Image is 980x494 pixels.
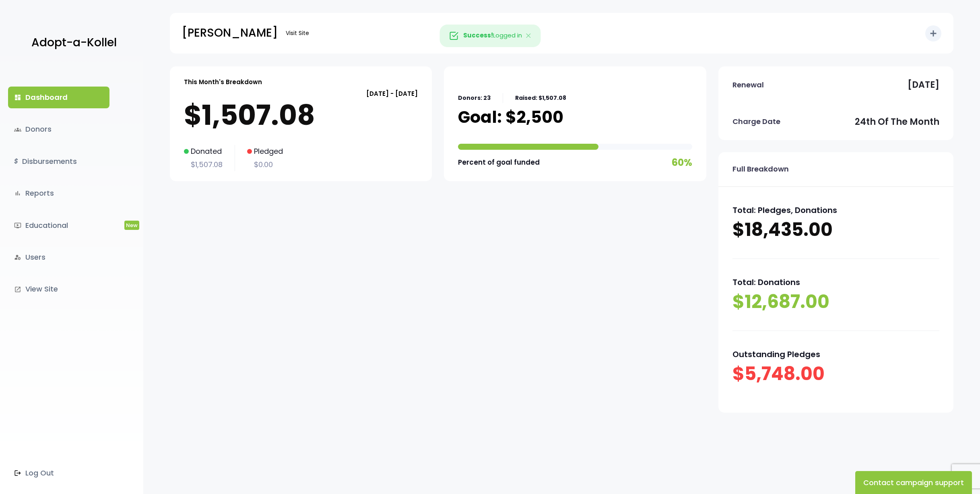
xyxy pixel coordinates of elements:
[27,23,117,62] a: Adopt-a-Kollel
[732,203,939,217] p: Total: Pledges, Donations
[8,118,109,140] a: groupsDonors
[732,347,939,362] p: Outstanding Pledges
[8,462,109,484] a: Log Out
[247,145,283,158] p: Pledged
[14,94,21,101] i: dashboard
[8,151,109,172] a: $Disbursements
[182,23,278,43] p: [PERSON_NAME]
[184,145,223,158] p: Donated
[14,222,21,229] i: ondemand_video
[732,362,939,387] p: $5,748.00
[8,278,109,300] a: launchView Site
[672,154,692,171] p: 60%
[31,33,117,53] p: Adopt-a-Kollel
[732,163,789,176] p: Full Breakdown
[282,25,313,41] a: Visit Site
[925,25,941,41] button: add
[732,289,939,314] p: $12,687.00
[515,93,566,103] p: Raised: $1,507.08
[855,114,939,130] p: 24th of the month
[184,76,262,87] p: This Month's Breakdown
[14,126,21,133] span: groups
[908,77,939,93] p: [DATE]
[8,182,109,204] a: bar_chartReports
[517,25,541,47] button: Close
[928,29,938,38] i: add
[184,88,418,99] p: [DATE] - [DATE]
[732,115,780,128] p: Charge Date
[124,221,139,230] span: New
[732,275,939,289] p: Total: Donations
[458,156,540,169] p: Percent of goal funded
[463,31,493,39] strong: Success!
[458,93,491,103] p: Donors: 23
[732,79,764,91] p: Renewal
[8,246,109,268] a: manage_accountsUsers
[8,87,109,108] a: dashboardDashboard
[439,25,541,47] div: Logged in
[14,286,21,293] i: launch
[14,190,21,197] i: bar_chart
[14,156,18,167] i: $
[184,158,223,171] p: $1,507.08
[8,215,109,236] a: ondemand_videoEducationalNew
[732,217,939,242] p: $18,435.00
[458,107,563,127] p: Goal: $2,500
[184,99,418,131] p: $1,507.08
[247,158,283,171] p: $0.00
[14,254,21,261] i: manage_accounts
[855,471,972,494] button: Contact campaign support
